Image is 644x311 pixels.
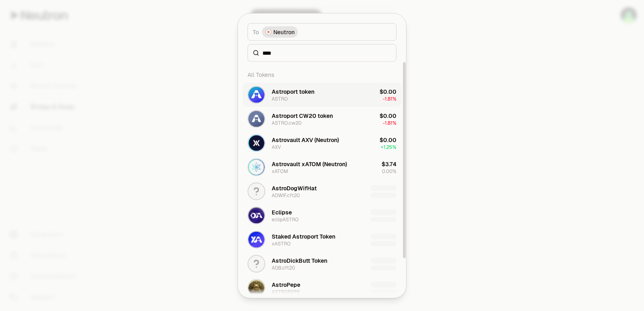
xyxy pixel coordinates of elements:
[243,276,401,300] button: ASTROPEPE LogoAstroPepeASTROPEPE
[243,155,401,179] button: xATOM LogoAstrovault xATOM (Neutron)xATOM$3.740.00%
[272,144,281,150] div: AXV
[243,107,401,131] button: ASTRO.cw20 LogoAstroport CW20 tokenASTRO.cw20$0.00-1.81%
[272,288,300,295] div: ASTROPEPE
[272,216,299,222] div: eclipASTRO
[248,159,264,175] img: xATOM Logo
[380,136,396,144] div: $0.00
[272,119,301,126] div: ASTRO.cw20
[243,179,401,203] button: AstroDogWifHatADWIF.cft20
[382,160,396,168] div: $3.74
[243,227,401,251] button: xASTRO LogoStaked Astroport TokenxASTRO
[248,135,264,151] img: AXV Logo
[272,160,347,168] div: Astrovault xATOM (Neutron)
[272,192,300,198] div: ADWIF.cft20
[272,208,292,216] div: Eclipse
[273,28,295,36] span: Neutron
[248,280,264,296] img: ASTROPEPE Logo
[382,168,396,174] span: 0.00%
[272,136,339,144] div: Astrovault AXV (Neutron)
[272,87,314,95] div: Astroport token
[272,256,327,264] div: AstroDickButt Token
[243,251,401,276] button: AstroDickButt TokenADB.cft20
[266,29,271,34] img: Neutron Logo
[272,184,317,192] div: AstroDogWifHat
[248,231,264,247] img: xASTRO Logo
[272,95,288,102] div: ASTRO
[383,119,396,126] span: -1.81%
[243,66,401,82] div: All Tokens
[243,82,401,107] button: ASTRO LogoAstroport tokenASTRO$0.00-1.81%
[272,240,291,247] div: xASTRO
[243,131,401,155] button: AXV LogoAstrovault AXV (Neutron)AXV$0.00+1.25%
[272,168,288,174] div: xATOM
[272,280,300,288] div: AstroPepe
[253,28,259,36] span: To
[380,111,396,119] div: $0.00
[272,111,333,119] div: Astroport CW20 token
[248,23,396,41] button: ToNeutron LogoNeutron
[383,95,396,102] span: -1.81%
[243,203,401,227] button: eclipASTRO LogoEclipseeclipASTRO
[381,144,396,150] span: + 1.25%
[248,207,264,223] img: eclipASTRO Logo
[248,87,264,103] img: ASTRO Logo
[272,264,295,271] div: ADB.cft20
[248,111,264,127] img: ASTRO.cw20 Logo
[380,87,396,95] div: $0.00
[272,232,335,240] div: Staked Astroport Token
